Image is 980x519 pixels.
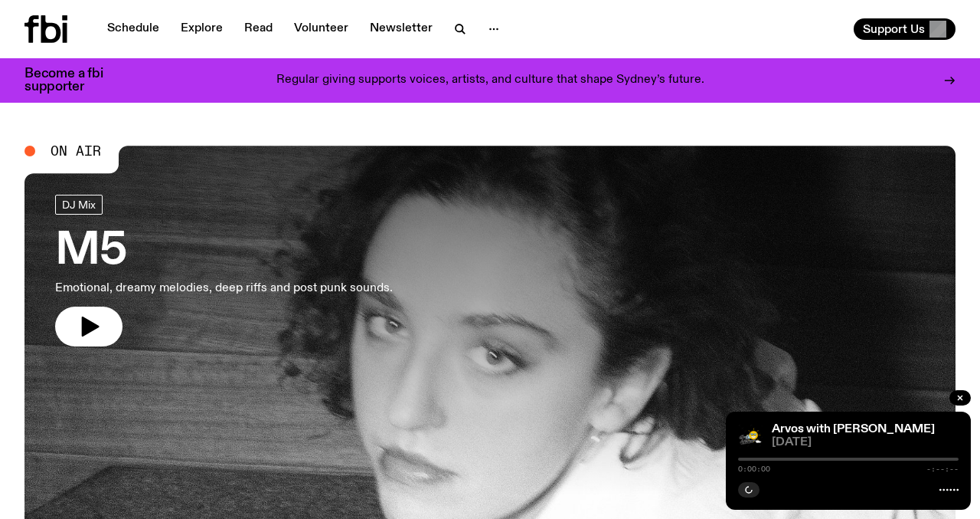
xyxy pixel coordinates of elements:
img: A stock image of a grinning sun with sunglasses, with the text Good Afternoon in cursive [738,424,763,448]
a: Newsletter [361,18,442,40]
a: Read [235,18,282,40]
span: -:--:-- [926,465,959,473]
span: DJ Mix [62,199,96,210]
a: M5Emotional, dreamy melodies, deep riffs and post punk sounds. [55,195,393,347]
button: Support Us [854,18,955,40]
h3: Become a fbi supporter [24,67,122,94]
a: Schedule [98,18,168,40]
h3: M5 [55,230,393,273]
span: Support Us [863,22,925,36]
a: Arvos with [PERSON_NAME] [772,423,935,435]
a: DJ Mix [55,195,103,215]
span: [DATE] [772,437,959,448]
a: Explore [171,18,232,40]
span: On Air [51,144,101,158]
span: 0:00:00 [738,465,770,473]
a: Volunteer [285,18,358,40]
p: Regular giving supports voices, artists, and culture that shape Sydney’s future. [276,74,704,87]
p: Emotional, dreamy melodies, deep riffs and post punk sounds. [55,279,393,297]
